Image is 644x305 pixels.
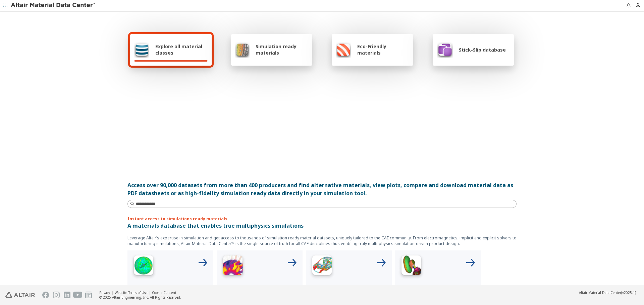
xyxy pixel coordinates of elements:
[115,290,147,295] a: Website Terms of Use
[127,235,517,246] p: Leverage Altair’s expertise in simulation and get access to thousands of simulation ready materia...
[99,290,110,295] a: Privacy
[155,43,208,56] span: Explore all material classes
[219,253,246,280] img: Low Frequency Icon
[152,290,176,295] a: Cookie Consent
[5,292,35,298] img: Altair Engineering
[127,222,517,230] p: A materials database that enables true multiphysics simulations
[336,42,351,58] img: Eco-Friendly materials
[235,42,250,58] img: Simulation ready materials
[127,181,517,197] div: Access over 90,000 datasets from more than 400 producers and find alternative materials, view plo...
[459,47,506,53] span: Stick-Slip database
[256,43,308,56] span: Simulation ready materials
[134,42,149,58] img: Explore all material classes
[357,43,409,56] span: Eco-Friendly materials
[130,253,157,280] img: High Frequency Icon
[579,290,621,295] span: Altair Material Data Center
[579,290,636,295] div: (v2025.1)
[99,295,181,300] div: © 2025 Altair Engineering, Inc. All Rights Reserved.
[309,253,335,280] img: Structural Analyses Icon
[437,42,453,58] img: Stick-Slip database
[398,253,425,280] img: Crash Analyses Icon
[11,2,96,9] img: Altair Material Data Center
[127,216,517,222] p: Instant access to simulations ready materials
